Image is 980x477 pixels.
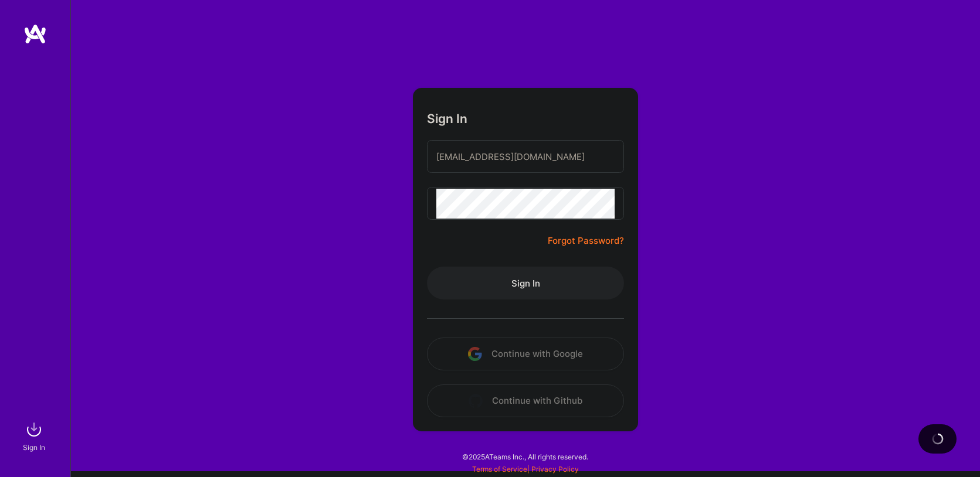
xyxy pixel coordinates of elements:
a: Privacy Policy [531,465,579,473]
img: loading [931,432,944,445]
button: Continue with Google [427,338,624,370]
img: icon [468,347,482,361]
a: sign inSign In [25,418,46,454]
div: © 2025 ATeams Inc., All rights reserved. [70,442,980,471]
img: sign in [22,418,46,441]
div: Sign In [23,441,45,454]
input: Email... [436,142,615,172]
img: logo [23,23,47,45]
button: Continue with Github [427,384,624,417]
button: Sign In [427,267,624,299]
a: Terms of Service [472,465,527,473]
span: | [472,465,579,473]
h3: Sign In [427,111,467,126]
a: Forgot Password? [548,234,624,248]
img: icon [469,394,483,408]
